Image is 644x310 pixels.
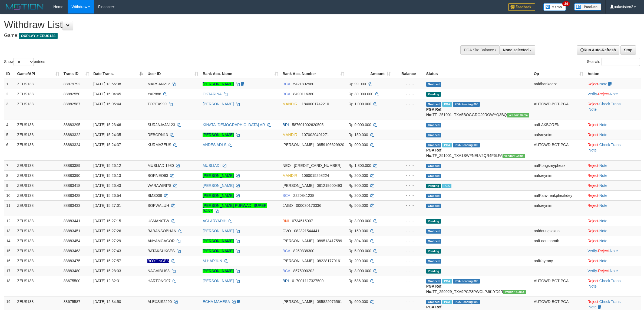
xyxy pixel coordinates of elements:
[543,3,566,11] img: Button%20Memo.svg
[4,256,15,266] td: 16
[282,123,289,127] span: BRI
[147,173,168,178] span: BORNEO93
[296,203,321,208] span: Copy 000030170336 to clipboard
[587,193,598,198] a: Reject
[64,259,80,263] span: 88883475
[348,239,368,243] span: Rp 304.000
[292,219,313,223] span: Copy 0734515007 to clipboard
[4,99,15,120] td: 3
[348,219,371,223] span: Rp 3.000.000
[585,69,641,79] th: Action
[426,194,441,198] span: Grabbed
[599,279,621,283] a: Check Trans
[585,130,641,140] td: ·
[348,163,371,168] span: Rp 1.800.000
[585,256,641,266] td: ·
[203,279,234,283] a: [PERSON_NAME]
[64,102,80,106] span: 88882587
[203,299,230,304] a: ECHA MAHESA
[203,259,222,263] a: M.HARJUN
[293,249,314,253] span: Copy 8250338300 to clipboard
[15,130,61,140] td: ZEUS138
[203,193,234,198] a: [PERSON_NAME]
[508,3,535,11] img: Feedback.jpg
[531,69,585,79] th: Op: activate to sort column ascending
[589,107,597,112] a: Note
[393,69,424,79] th: Balance
[599,163,607,168] a: Note
[426,164,441,168] span: Grabbed
[4,130,15,140] td: 5
[4,180,15,190] td: 9
[348,92,373,96] span: Rp 30.000.000
[395,193,422,198] div: - - -
[147,219,169,223] span: USMAN0TW
[348,143,368,147] span: Rp 900.000
[93,193,121,198] span: [DATE] 15:26:54
[531,236,585,246] td: aafLoeutnarath
[64,82,80,86] span: 88879792
[203,123,265,127] a: KINATA [DEMOGRAPHIC_DATA] AR
[91,69,145,79] th: Date Trans.: activate to sort column descending
[589,305,597,309] a: Note
[203,143,226,147] a: ANDES ADI S
[426,219,441,224] span: Pending
[585,170,641,180] td: ·
[19,33,58,39] span: OXPLAY > ZEUS138
[4,140,15,160] td: 6
[292,123,323,127] span: Copy 587601002620505 to clipboard
[317,143,344,147] span: Copy 0859106629920 to clipboard
[585,236,641,246] td: ·
[4,19,424,30] h1: Withdraw List
[585,266,641,276] td: · ·
[531,256,585,266] td: aafKayrany
[507,113,530,117] span: Vendor URL: https://trx31.1velocity.biz
[395,132,422,137] div: - - -
[203,173,234,178] a: [PERSON_NAME]
[15,170,61,180] td: ZEUS138
[589,148,597,152] a: Note
[147,259,169,263] span: Nama rekening ada tanda titik/strip, harap diedit
[93,203,121,208] span: [DATE] 15:27:01
[4,216,15,226] td: 12
[203,82,234,86] a: [PERSON_NAME]
[348,123,371,127] span: Rp 9.000.000
[317,239,342,243] span: Copy 089513417589 to clipboard
[531,160,585,170] td: aafKongsreypheak
[574,3,601,11] img: panduan.png
[4,79,15,89] td: 1
[348,203,368,208] span: Rp 505.000
[293,193,314,198] span: Copy 2220841238 to clipboard
[282,229,291,233] span: OVO
[15,190,61,200] td: ZEUS138
[424,140,532,160] td: TF_251001_TXA1SWFNELV2QR4F6LFA
[587,92,597,96] a: Verify
[587,102,598,106] a: Reject
[93,239,121,243] span: [DATE] 15:27:29
[282,143,313,147] span: [PERSON_NAME]
[64,219,80,223] span: 88883441
[293,82,314,86] span: Copy 5421892980 to clipboard
[147,82,170,86] span: MARSAN212
[348,102,371,106] span: Rp 1.000.000
[587,82,598,86] a: Reject
[395,91,422,97] div: - - -
[426,229,441,234] span: Grabbed
[442,102,452,107] span: Marked by aafnoeunsreypich
[587,173,598,178] a: Reject
[585,200,641,216] td: ·
[424,99,532,120] td: TF_251001_TXA5BOGGROJ9ROWYQ3BQ
[302,102,329,106] span: Copy 1840001742210 to clipboard
[426,204,441,208] span: Grabbed
[93,173,121,178] span: [DATE] 15:26:13
[203,183,234,188] a: [PERSON_NAME]
[587,229,598,233] a: Reject
[395,163,422,168] div: - - -
[598,92,609,96] a: Reject
[599,193,607,198] a: Note
[346,69,393,79] th: Amount: activate to sort column ascending
[317,259,342,263] span: Copy 082281770161 to clipboard
[531,99,585,120] td: AUTOWD-BOT-PGA
[145,69,200,79] th: User ID: activate to sort column ascending
[203,92,222,96] a: OKTARINA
